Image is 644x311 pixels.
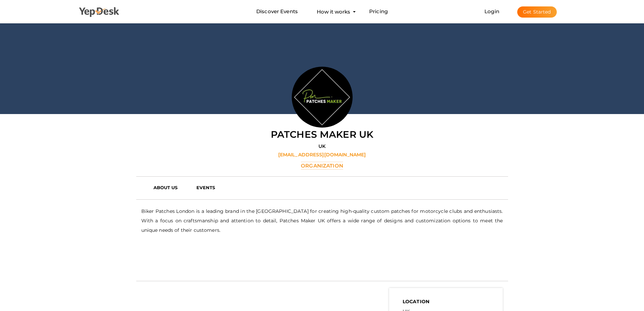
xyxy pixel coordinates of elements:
[369,5,388,18] a: Pricing
[256,5,298,18] a: Discover Events
[484,8,499,15] a: Login
[318,143,326,150] label: UK
[301,162,343,170] label: Organization
[271,128,373,141] label: Patches Maker UK
[141,206,503,235] p: Biker Patches London is a leading brand in the [GEOGRAPHIC_DATA] for creating high-quality custom...
[315,5,352,18] button: How it works
[196,185,215,190] b: EVENTS
[403,298,429,305] b: LOCATION
[292,67,353,128] img: OCIOGIZ8_normal.jpeg
[148,182,191,193] a: ABOUT US
[191,182,229,193] a: EVENTS
[517,6,557,18] button: Get Started
[278,151,366,158] label: [EMAIL_ADDRESS][DOMAIN_NAME]
[153,185,178,190] b: ABOUT US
